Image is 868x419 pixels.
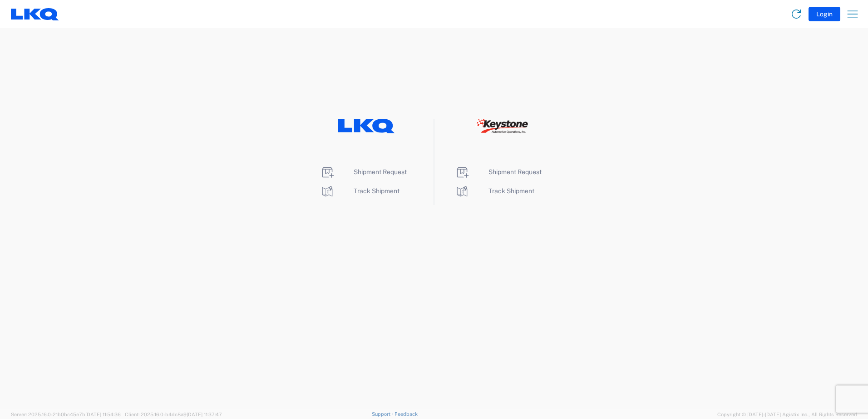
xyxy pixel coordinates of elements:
span: Client: 2025.16.0-b4dc8a9 [125,412,222,417]
a: Track Shipment [320,187,399,195]
a: Feedback [395,411,418,417]
span: Track Shipment [354,187,399,195]
span: [DATE] 11:37:47 [187,412,222,417]
span: Track Shipment [488,187,534,195]
a: Support [372,411,395,417]
span: Server: 2025.16.0-21b0bc45e7b [11,412,121,417]
button: Login [809,7,840,21]
span: [DATE] 11:54:36 [85,412,121,417]
a: Track Shipment [455,187,534,195]
span: Copyright © [DATE]-[DATE] Agistix Inc., All Rights Reserved [717,410,857,419]
a: Shipment Request [455,168,542,175]
span: Shipment Request [488,168,542,175]
a: Shipment Request [320,168,407,175]
span: Shipment Request [354,168,407,175]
